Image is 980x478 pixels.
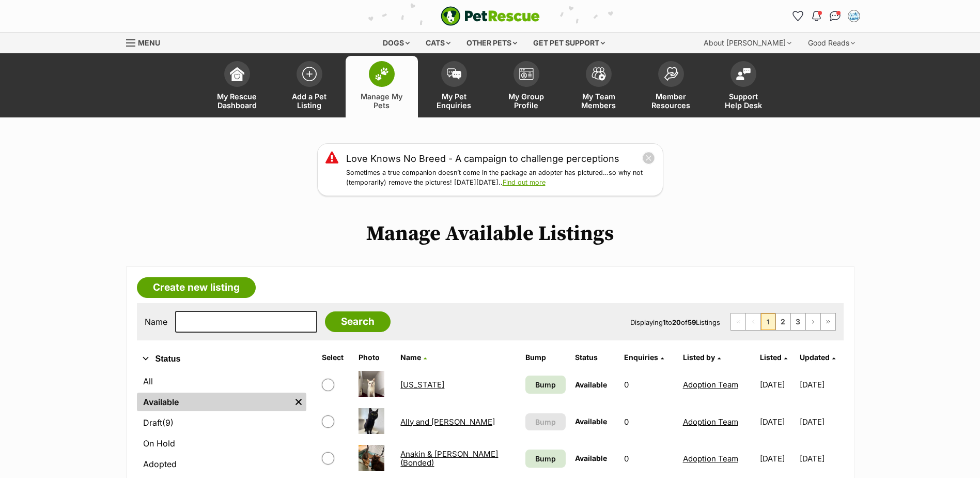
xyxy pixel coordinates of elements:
[503,92,550,110] span: My Group Profile
[812,11,820,21] img: notifications-46538b983faf8c2785f20acdc204bb7945ddae34d4c08c2a6579f10ce5e182be.svg
[535,416,556,427] span: Bump
[526,33,612,53] div: Get pet support
[760,353,782,362] span: Listed
[720,92,767,110] span: Support Help Desk
[683,353,715,362] span: Listed by
[592,67,606,81] img: team-members-icon-5396bd8760b3fe7c0b43da4ab00e1e3bb1a5d9ba89233759b79545d2d3fc5d0d.svg
[441,6,540,26] img: logo-e224e6f780fb5917bec1dbf3a21bbac754714ae5b6737aabdf751b685950b380.svg
[400,353,427,362] a: Name
[535,379,556,390] span: Bump
[418,56,490,117] a: My Pet Enquiries
[535,453,556,464] span: Bump
[790,8,862,24] ul: Account quick links
[230,67,244,81] img: dashboard-icon-eb2f2d2d3e046f16d808141f083e7271f6b2e854fb5c12c21221c1fb7104beca.svg
[672,318,681,326] strong: 20
[756,441,799,476] td: [DATE]
[731,313,745,330] span: First page
[830,11,841,21] img: chat-41dd97257d64d25036548639549fe6c8038ab92f7586957e7f3b1b290dea8141.svg
[126,33,167,51] a: Menu
[630,318,720,326] span: Displaying to of Listings
[846,8,862,24] button: My account
[286,92,333,110] span: Add a Pet Listing
[648,92,694,110] span: Member Resources
[624,353,658,362] span: translation missing: en.admin.listings.index.attributes.enquiries
[801,33,862,53] div: Good Reads
[201,56,273,117] a: My Rescue Dashboard
[683,454,738,464] a: Adoption Team
[490,56,563,117] a: My Group Profile
[635,56,707,117] a: Member Resources
[214,92,260,110] span: My Rescue Dashboard
[447,68,461,80] img: pet-enquiries-icon-7e3ad2cf08bfb03b45e93fb7055b45f3efa6380592205ae92323e6603595dc1f.svg
[683,417,738,427] a: Adoption Team
[325,311,391,332] input: Search
[827,8,844,24] a: Conversations
[800,353,830,362] span: Updated
[663,318,666,326] strong: 1
[525,376,565,394] a: Bump
[400,417,495,427] a: Ally and [PERSON_NAME]
[137,352,306,366] button: Status
[346,152,619,166] a: Love Knows No Breed - A campaign to challenge perceptions
[756,367,799,402] td: [DATE]
[571,349,619,366] th: Status
[418,33,458,53] div: Cats
[575,380,607,389] span: Available
[137,393,291,411] a: Available
[302,67,317,81] img: add-pet-listing-icon-0afa8454b4691262ce3f59096e99ab1cd57d4a30225e0717b998d2c9b9846f56.svg
[683,353,721,362] a: Listed by
[800,353,835,362] a: Updated
[800,441,843,476] td: [DATE]
[359,92,405,110] span: Manage My Pets
[688,318,696,326] strong: 59
[624,353,664,362] a: Enquiries
[138,38,160,47] span: Menu
[730,313,836,331] nav: Pagination
[664,67,678,81] img: member-resources-icon-8e73f808a243e03378d46382f2149f9095a855e16c252ad45f914b54edf8863c.svg
[503,178,546,186] a: Find out more
[808,8,825,24] button: Notifications
[800,404,843,440] td: [DATE]
[525,413,565,430] button: Bump
[137,372,306,391] a: All
[736,68,751,80] img: help-desk-icon-fdf02630f3aa405de69fd3d07c3f3aa587a6932b1a1747fa1d2bba05be0121f9.svg
[400,449,498,468] a: Anakin & [PERSON_NAME] (Bonded)
[620,441,677,476] td: 0
[821,313,835,330] a: Last page
[346,168,655,188] p: Sometimes a true companion doesn’t come in the package an adopter has pictured…so why not (tempor...
[318,349,354,366] th: Select
[760,353,787,362] a: Listed
[620,367,677,402] td: 0
[696,33,799,53] div: About [PERSON_NAME]
[620,404,677,440] td: 0
[563,56,635,117] a: My Team Members
[806,313,820,330] a: Next page
[145,317,167,326] label: Name
[525,450,565,468] a: Bump
[400,380,444,390] a: [US_STATE]
[519,68,534,80] img: group-profile-icon-3fa3cf56718a62981997c0bc7e787c4b2cf8bcc04b72c1350f741eb67cf2f40e.svg
[346,56,418,117] a: Manage My Pets
[707,56,780,117] a: Support Help Desk
[849,11,859,21] img: Adoption Team profile pic
[790,8,806,24] a: Favourites
[683,380,738,390] a: Adoption Team
[354,349,395,366] th: Photo
[400,353,421,362] span: Name
[273,56,346,117] a: Add a Pet Listing
[137,277,256,298] a: Create new listing
[137,434,306,453] a: On Hold
[575,454,607,462] span: Available
[746,313,760,330] span: Previous page
[575,92,622,110] span: My Team Members
[137,455,306,473] a: Adopted
[375,67,389,81] img: manage-my-pets-icon-02211641906a0b7f246fdf0571729dbe1e7629f14944591b6c1af311fb30b64b.svg
[642,152,655,165] button: close
[756,404,799,440] td: [DATE]
[521,349,569,366] th: Bump
[791,313,805,330] a: Page 3
[459,33,524,53] div: Other pets
[441,6,540,26] a: PetRescue
[162,416,174,429] span: (9)
[376,33,417,53] div: Dogs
